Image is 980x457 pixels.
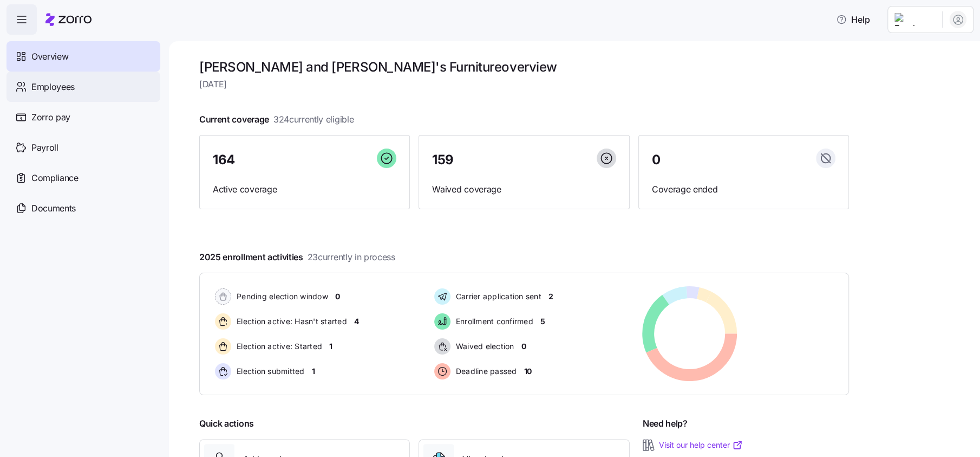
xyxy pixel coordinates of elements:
span: 10 [524,366,531,377]
span: 0 [652,153,661,166]
a: Documents [6,193,160,223]
span: Documents [31,202,76,215]
span: Pending election window [233,291,328,302]
span: Waived election [453,341,514,352]
span: 1 [329,341,332,352]
span: Help [836,13,870,26]
span: Current coverage [199,113,354,126]
span: 2025 enrollment activities [199,250,395,264]
span: 4 [354,316,359,327]
span: 164 [213,153,235,166]
span: 0 [335,291,340,302]
span: Election active: Started [233,341,322,352]
a: Payroll [6,132,160,163]
span: 2 [548,291,553,302]
span: [DATE] [199,78,849,91]
span: Election submitted [233,366,305,377]
span: Overview [31,50,68,63]
span: Enrollment confirmed [453,316,533,327]
span: 159 [432,153,454,166]
span: 0 [521,341,526,352]
h1: [PERSON_NAME] and [PERSON_NAME]'s Furniture overview [199,59,849,75]
span: Need help? [643,417,688,430]
a: Overview [6,41,160,72]
a: Zorro pay [6,102,160,132]
span: Waived coverage [432,183,616,196]
a: Compliance [6,163,160,193]
span: Deadline passed [453,366,517,377]
span: 324 currently eligible [273,113,354,126]
span: Carrier application sent [453,291,541,302]
span: Election active: Hasn't started [233,316,347,327]
button: Help [827,9,879,30]
span: 5 [540,316,545,327]
span: Payroll [31,141,58,155]
span: Active coverage [213,183,396,196]
span: Quick actions [199,417,254,430]
span: 1 [312,366,315,377]
span: Zorro pay [31,111,70,124]
span: Employees [31,80,75,94]
span: 23 currently in process [308,250,395,264]
a: Visit our help center [659,440,743,450]
img: Employer logo [894,13,933,26]
span: Compliance [31,171,79,185]
a: Employees [6,72,160,102]
span: Coverage ended [652,183,835,196]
